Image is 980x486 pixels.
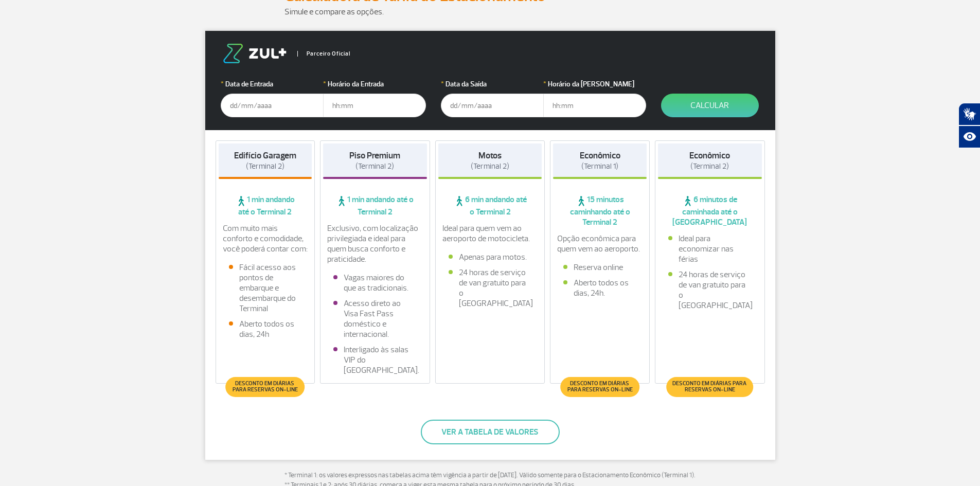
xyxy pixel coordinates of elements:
span: 15 minutos caminhando até o Terminal 2 [553,194,647,227]
li: Ideal para economizar nas férias [668,233,752,264]
li: 24 horas de serviço de van gratuito para o [GEOGRAPHIC_DATA] [668,269,752,311]
li: Fácil acesso aos pontos de embarque e desembarque do Terminal [229,262,302,314]
span: Desconto em diárias para reservas on-line [565,381,634,393]
span: 1 min andando até o Terminal 2 [219,194,312,217]
span: 6 minutos de caminhada até o [GEOGRAPHIC_DATA] [658,194,762,227]
span: 6 min andando até o Terminal 2 [438,194,542,217]
span: (Terminal 2) [355,161,394,171]
button: Abrir recursos assistivos. [958,125,980,148]
strong: Econômico [580,150,620,161]
p: Exclusivo, com localização privilegiada e ideal para quem busca conforto e praticidade. [327,223,423,264]
p: Opção econômica para quem vem ao aeroporto. [557,233,643,254]
input: hh:mm [323,94,426,117]
label: Data da Saída [441,79,544,89]
p: Simule e compare as opções. [284,6,696,18]
input: dd/mm/aaaa [441,94,544,117]
button: Ver a tabela de valores [421,420,560,444]
li: Apenas para motos. [449,252,532,262]
strong: Motos [478,150,502,161]
li: Acesso direto ao Visa Fast Pass doméstico e internacional. [333,298,417,339]
span: Desconto em diárias para reservas on-line [671,381,748,393]
input: dd/mm/aaaa [221,94,324,117]
input: hh:mm [543,94,646,117]
li: Aberto todos os dias, 24h [229,319,302,339]
label: Data de Entrada [221,79,324,89]
img: logo-zul.png [221,44,289,63]
p: Ideal para quem vem ao aeroporto de motocicleta. [442,223,538,244]
button: Calcular [661,94,759,117]
li: Reserva online [563,262,636,273]
span: Parceiro Oficial [297,51,350,57]
span: (Terminal 2) [690,161,729,171]
span: (Terminal 1) [581,161,618,171]
li: 24 horas de serviço de van gratuito para o [GEOGRAPHIC_DATA] [449,267,532,309]
p: Com muito mais conforto e comodidade, você poderá contar com: [223,223,308,254]
span: Desconto em diárias para reservas on-line [231,381,299,393]
span: (Terminal 2) [246,161,284,171]
strong: Econômico [689,150,730,161]
strong: Piso Premium [349,150,400,161]
div: Plugin de acessibilidade da Hand Talk. [958,103,980,148]
span: 1 min andando até o Terminal 2 [323,194,427,217]
li: Interligado às salas VIP do [GEOGRAPHIC_DATA]. [333,345,417,375]
span: (Terminal 2) [471,161,509,171]
strong: Edifício Garagem [234,150,296,161]
button: Abrir tradutor de língua de sinais. [958,103,980,125]
label: Horário da [PERSON_NAME] [543,79,646,89]
label: Horário da Entrada [323,79,426,89]
li: Aberto todos os dias, 24h. [563,278,636,298]
li: Vagas maiores do que as tradicionais. [333,273,417,293]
